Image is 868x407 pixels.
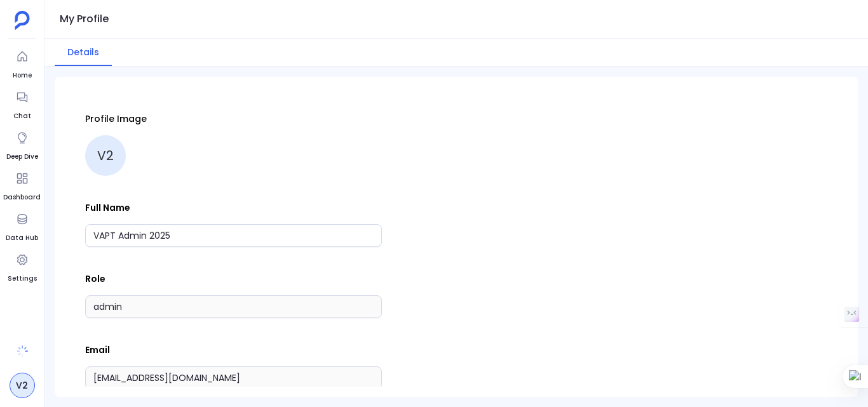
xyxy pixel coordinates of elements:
[55,39,112,66] button: Details
[85,224,382,247] input: Full Name
[6,233,38,243] span: Data Hub
[8,248,37,284] a: Settings
[3,192,41,203] span: Dashboard
[6,208,38,243] a: Data Hub
[11,45,34,81] a: Home
[85,366,382,389] input: Email
[6,126,38,162] a: Deep Dive
[16,345,29,357] img: spinner-B0dY0IHp.gif
[8,274,37,284] span: Settings
[11,111,34,121] span: Chat
[10,373,35,398] a: V2
[85,112,827,125] p: Profile Image
[60,10,109,28] h1: My Profile
[85,295,382,318] input: Role
[85,201,827,214] p: Full Name
[85,135,126,176] div: V2
[6,152,38,162] span: Deep Dive
[3,167,41,203] a: Dashboard
[85,344,827,356] p: Email
[11,70,34,81] span: Home
[15,11,30,30] img: petavue logo
[11,86,34,121] a: Chat
[85,272,827,285] p: Role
